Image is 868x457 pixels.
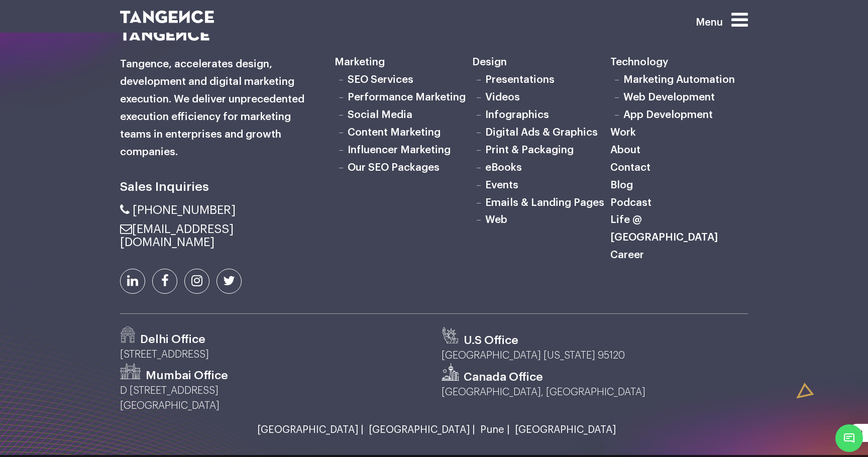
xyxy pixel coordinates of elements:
[485,214,507,225] a: Web
[485,109,549,120] a: Infographics
[120,223,234,248] a: [EMAIL_ADDRESS][DOMAIN_NAME]
[348,145,451,155] a: Influencer Marketing
[140,332,205,347] h3: Delhi Office
[442,348,748,363] p: [GEOGRAPHIC_DATA] [US_STATE] 95120
[120,11,214,23] img: logo SVG
[442,363,459,381] img: canada.svg
[623,92,715,102] a: Web Development
[623,74,735,85] a: Marketing Automation
[485,127,598,138] a: Digital Ads & Graphics
[133,204,236,216] span: [PHONE_NUMBER]
[335,54,472,71] h6: Marketing
[610,250,644,260] a: Career
[348,92,466,102] a: Performance Marketing
[475,424,510,435] a: Pune |
[146,368,228,383] h3: Mumbai Office
[610,180,633,190] a: Blog
[472,54,610,71] h6: Design
[485,145,574,155] a: Print & Packaging
[623,109,713,120] a: App Development
[485,74,555,85] a: Presentations
[485,92,520,102] a: Videos
[120,363,141,379] img: Path-530.png
[442,326,459,344] img: us.svg
[348,127,441,138] a: Content Marketing
[835,424,863,452] span: Chat Widget
[610,162,650,173] a: Contact
[252,424,364,435] a: [GEOGRAPHIC_DATA] |
[610,54,748,71] h6: Technology
[610,145,640,155] a: About
[120,383,426,413] p: D [STREET_ADDRESS] [GEOGRAPHIC_DATA]
[610,214,718,243] a: Life @ [GEOGRAPHIC_DATA]
[120,176,319,197] h6: Sales Inquiries
[348,109,412,120] a: Social Media
[510,424,616,435] a: [GEOGRAPHIC_DATA]
[464,370,543,385] h3: Canada Office
[364,424,475,435] a: [GEOGRAPHIC_DATA] |
[485,162,522,173] a: eBooks
[348,162,440,173] a: Our SEO Packages
[442,385,748,400] p: [GEOGRAPHIC_DATA], [GEOGRAPHIC_DATA]
[464,333,518,348] h3: U.S Office
[610,197,652,208] a: Podcast
[120,347,426,362] p: [STREET_ADDRESS]
[610,127,636,138] a: Work
[485,180,518,190] a: Events
[120,56,319,161] h6: Tangence, accelerates design, development and digital marketing execution. We deliver unprecedent...
[120,204,236,216] a: [PHONE_NUMBER]
[120,326,136,343] img: Path-529.png
[485,197,604,208] a: Emails & Landing Pages
[348,74,413,85] a: SEO Services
